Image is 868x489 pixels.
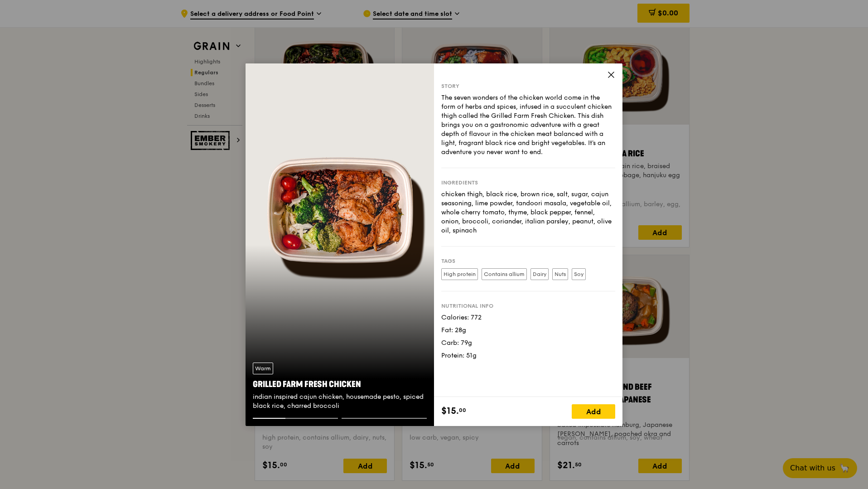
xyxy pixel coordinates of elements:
[441,326,615,335] div: Fat: 28g
[482,268,527,280] label: Contains allium
[572,404,615,419] div: Add
[441,190,615,235] div: chicken thigh, black rice, brown rice, salt, sugar, cajun seasoning, lime powder, tandoori masala...
[441,93,615,157] div: The seven wonders of the chicken world come in the form of herbs and spices, infused in a succule...
[253,378,427,391] div: Grilled Farm Fresh Chicken
[441,82,615,90] div: Story
[441,257,615,265] div: Tags
[441,302,615,310] div: Nutritional info
[253,363,273,374] div: Warm
[441,404,459,418] span: $15.
[552,268,568,280] label: Nuts
[530,268,549,280] label: Dairy
[441,268,478,280] label: High protein
[441,351,615,360] div: Protein: 51g
[572,268,586,280] label: Soy
[441,179,615,186] div: Ingredients
[459,407,466,414] span: 00
[253,392,427,411] div: indian inspired cajun chicken, housemade pesto, spiced black rice, charred broccoli
[441,339,615,348] div: Carb: 79g
[441,313,615,322] div: Calories: 772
